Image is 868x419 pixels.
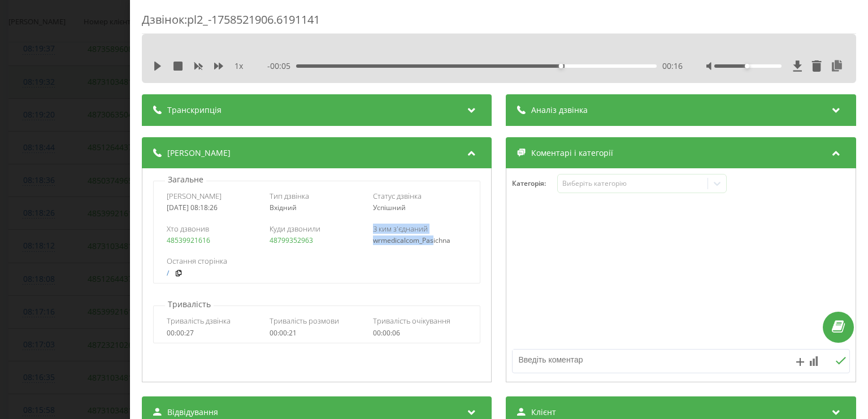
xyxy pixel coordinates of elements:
a: 48799352963 [270,235,314,245]
span: Тривалість дзвінка [167,316,231,326]
span: Вхідний [270,203,297,212]
span: [PERSON_NAME] [167,147,231,159]
div: 00:00:21 [270,329,364,337]
div: 00:00:27 [167,329,261,337]
span: Клієнт [532,407,557,418]
h4: Категорія : [513,180,558,187]
span: Тип дзвінка [270,191,310,201]
div: Виберіть категорію [562,179,704,188]
div: Accessibility label [559,64,564,68]
span: Аналіз дзвінка [532,104,588,116]
div: 00:00:06 [373,329,467,337]
span: Хто дзвонив [167,224,209,234]
span: Відвідування [167,407,218,418]
p: Загальне [165,174,206,185]
span: [PERSON_NAME] [167,191,222,201]
span: Статус дзвінка [373,191,422,201]
a: 48539921616 [167,235,210,245]
div: wrmedicalcom_Pasichna [373,237,467,245]
span: Остання сторінка [167,256,227,266]
span: Тривалість очікування [373,316,450,326]
a: / [167,269,169,277]
span: Куди дзвонили [270,224,321,234]
p: Тривалість [165,299,214,310]
span: 00:16 [662,60,683,72]
span: Транскрипція [167,104,222,116]
span: 1 x [235,60,243,72]
span: З ким з'єднаний [373,224,428,234]
span: Коментарі і категорії [532,147,614,159]
span: Тривалість розмови [270,316,340,326]
span: Успішний [373,203,406,212]
div: [DATE] 08:18:26 [167,204,261,212]
span: - 00:05 [268,60,297,72]
div: Accessibility label [745,64,749,68]
div: Дзвінок : pl2_-1758521906.6191141 [142,12,856,34]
